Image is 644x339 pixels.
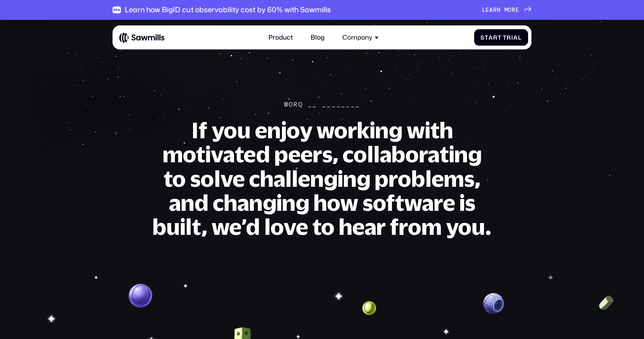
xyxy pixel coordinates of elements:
[497,7,501,13] span: n
[513,34,518,41] span: a
[488,34,493,41] span: a
[493,34,498,41] span: r
[482,7,531,13] a: Learnmore
[515,7,519,13] span: e
[489,7,493,13] span: a
[474,29,528,46] a: StartTrial
[512,7,515,13] span: r
[498,34,502,41] span: t
[503,34,507,41] span: T
[485,34,488,41] span: t
[264,29,298,46] a: Product
[151,118,493,239] h1: If you enjoy working with motivated peers, collaborating to solve challenging problems, and chang...
[338,29,384,46] div: Company
[480,34,485,41] span: S
[507,34,511,41] span: r
[511,34,513,41] span: i
[306,29,330,46] a: Blog
[482,7,486,13] span: L
[342,34,372,41] div: Company
[518,34,522,41] span: l
[493,7,497,13] span: r
[504,7,508,13] span: m
[486,7,489,13] span: e
[125,5,331,14] div: Learn how BigID cut observability cost by 60% with Sawmills
[284,101,360,108] div: Worq __ ________
[508,7,512,13] span: o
